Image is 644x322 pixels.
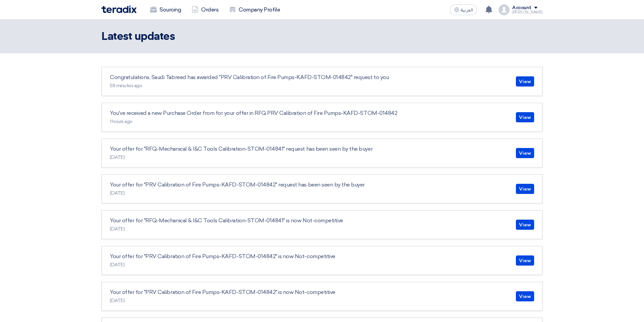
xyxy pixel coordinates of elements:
button: العربية [450,4,477,15]
p: Your offer for "PRV Calibration of Fire Pumps-KAFD-STOM-014842" is now Not-competitive [110,252,335,261]
a: View [516,112,534,122]
div: Account [512,5,531,11]
a: Company Profile [224,2,285,17]
a: View [516,255,534,266]
p: Your offer for "RFQ-Mechanical & I&C Tools Calibration-STOM-014841" request has been seen by the ... [110,145,373,153]
p: Congratulations, Saudi Tabreed has awarded "PRV Calibration of Fire Pumps-KAFD-STOM-014842" reque... [110,73,389,81]
span: العربية [461,8,473,13]
span: [DATE] [110,154,124,160]
a: Sourcing [145,2,186,17]
div: [PERSON_NAME] [512,10,543,14]
a: View [516,148,534,158]
a: View [516,291,534,301]
p: Your offer for "PRV Calibration of Fire Pumps-KAFD-STOM-014842" request has been seen by the buyer [110,181,365,189]
span: [DATE] [110,262,124,268]
p: Your offer for "PRV Calibration of Fire Pumps-KAFD-STOM-014842" is now Not-competitive [110,288,335,296]
p: You've received a new Purchase Order from for your offer in RFQ PRV Calibration of Fire Pumps-KAF... [110,109,397,117]
p: Your offer for "RFQ-Mechanical & I&C Tools Calibration-STOM-014841" is now Not-competitive [110,217,343,225]
span: 58 minutes ago [110,83,142,89]
a: Orders [186,2,224,17]
span: 1 hours ago [110,119,133,124]
a: View [516,220,534,230]
a: View [516,76,534,86]
a: View [516,184,534,194]
span: [DATE] [110,190,124,196]
span: [DATE] [110,298,124,303]
img: profile_test.png [499,4,509,15]
span: [DATE] [110,226,124,232]
h2: Latest updates [101,30,175,44]
img: Teradix logo [101,5,137,13]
